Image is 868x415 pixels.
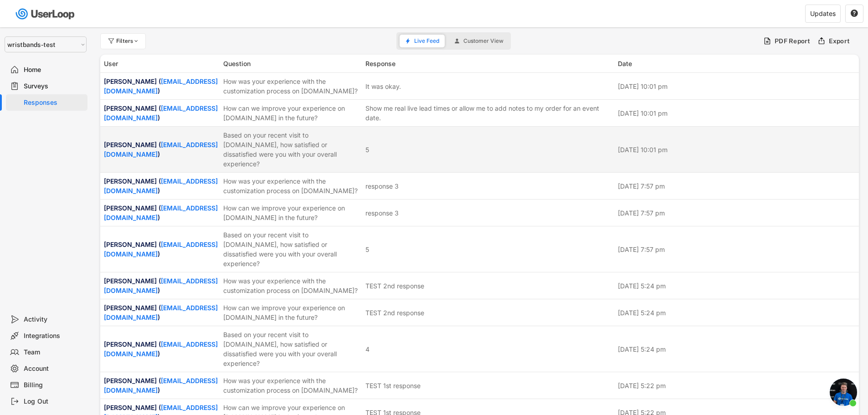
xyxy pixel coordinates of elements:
[775,37,811,45] div: PDF Report
[618,344,856,354] div: [DATE] 5:24 pm
[104,103,218,123] div: [PERSON_NAME] ( )
[24,332,84,340] div: Integrations
[24,82,84,91] div: Surveys
[104,339,218,359] div: [PERSON_NAME] ( )
[104,176,218,195] div: [PERSON_NAME] ( )
[24,66,84,74] div: Home
[365,381,421,390] div: TEST 1st response
[223,376,360,395] div: How was your experience with the customization process on [DOMAIN_NAME]?
[400,35,445,47] button: Live Feed
[449,35,509,47] button: Customer View
[104,140,218,159] div: [PERSON_NAME] ( )
[830,379,857,406] a: Open chat
[223,303,360,322] div: How can we improve your experience on [DOMAIN_NAME] in the future?
[618,108,856,118] div: [DATE] 10:01 pm
[223,59,360,68] div: Question
[24,381,84,389] div: Billing
[365,208,399,218] div: response 3
[104,141,218,158] a: [EMAIL_ADDRESS][DOMAIN_NAME]
[365,281,424,291] div: TEST 2nd response
[365,145,369,154] div: 5
[414,38,439,44] span: Live Feed
[618,181,856,191] div: [DATE] 7:57 pm
[850,10,858,18] button: 
[104,277,218,294] a: [EMAIL_ADDRESS][DOMAIN_NAME]
[24,98,84,107] div: Responses
[618,59,856,68] div: Date
[104,304,218,321] a: [EMAIL_ADDRESS][DOMAIN_NAME]
[24,348,84,357] div: Team
[463,38,503,44] span: Customer View
[618,281,856,291] div: [DATE] 5:24 pm
[618,82,856,91] div: [DATE] 10:01 pm
[104,177,218,195] a: [EMAIL_ADDRESS][DOMAIN_NAME]
[223,77,360,96] div: How was your experience with the customization process on [DOMAIN_NAME]?
[365,59,612,68] div: Response
[104,104,218,122] a: [EMAIL_ADDRESS][DOMAIN_NAME]
[14,5,78,23] img: userloop-logo-01.svg
[618,145,856,154] div: [DATE] 10:01 pm
[104,241,218,258] a: [EMAIL_ADDRESS][DOMAIN_NAME]
[365,181,399,191] div: response 3
[618,381,856,390] div: [DATE] 5:22 pm
[104,303,218,322] div: [PERSON_NAME] ( )
[104,377,218,394] a: [EMAIL_ADDRESS][DOMAIN_NAME]
[104,340,218,358] a: [EMAIL_ADDRESS][DOMAIN_NAME]
[104,376,218,395] div: [PERSON_NAME] ( )
[104,77,218,95] a: [EMAIL_ADDRESS][DOMAIN_NAME]
[104,204,218,221] a: [EMAIL_ADDRESS][DOMAIN_NAME]
[365,344,370,354] div: 4
[223,203,360,222] div: How can we improve your experience on [DOMAIN_NAME] in the future?
[618,208,856,218] div: [DATE] 7:57 pm
[618,308,856,318] div: [DATE] 5:24 pm
[24,315,84,324] div: Activity
[365,103,612,123] div: Show me real live lead times or allow me to add notes to my order for an event date.
[829,37,850,45] div: Export
[116,38,140,44] div: Filters
[223,103,360,123] div: How can we improve your experience on [DOMAIN_NAME] in the future?
[104,59,218,68] div: User
[223,176,360,195] div: How was your experience with the customization process on [DOMAIN_NAME]?
[104,276,218,295] div: [PERSON_NAME] ( )
[223,130,360,169] div: Based on your recent visit to [DOMAIN_NAME], how satisfied or dissatisfied were you with your ove...
[24,364,84,373] div: Account
[618,245,856,254] div: [DATE] 7:57 pm
[365,82,401,91] div: It was okay.
[104,203,218,222] div: [PERSON_NAME] ( )
[365,308,424,318] div: TEST 2nd response
[24,397,84,406] div: Log Out
[223,230,360,268] div: Based on your recent visit to [DOMAIN_NAME], how satisfied or dissatisfied were you with your ove...
[223,276,360,295] div: How was your experience with the customization process on [DOMAIN_NAME]?
[365,245,369,254] div: 5
[223,330,360,368] div: Based on your recent visit to [DOMAIN_NAME], how satisfied or dissatisfied were you with your ove...
[810,10,836,17] div: Updates
[104,240,218,259] div: [PERSON_NAME] ( )
[104,77,218,96] div: [PERSON_NAME] ( )
[851,9,858,17] text: 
